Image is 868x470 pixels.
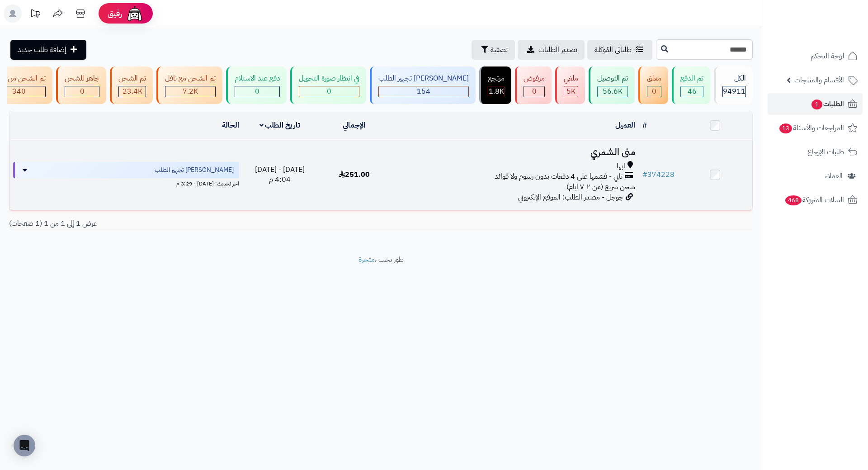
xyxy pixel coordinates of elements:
[723,86,745,97] span: 94911
[472,40,515,60] button: تصفية
[807,146,844,158] span: طلبات الإرجاع
[598,86,627,97] div: 56582
[524,73,545,84] div: مرفوض
[564,73,578,84] div: ملغي
[288,66,368,104] a: في انتظار صورة التحويل 0
[825,170,843,182] span: العملاء
[489,86,504,97] span: 1.8K
[12,86,26,97] span: 340
[722,73,746,84] div: الكل
[108,66,155,104] a: تم الشحن 23.4K
[778,122,844,134] span: المراجعات والأسئلة
[768,165,863,187] a: العملاء
[768,93,863,115] a: الطلبات1
[54,66,108,104] a: جاهز للشحن 0
[566,86,576,97] span: 5K
[379,86,468,97] div: 154
[10,40,86,60] a: إضافة طلب جديد
[807,21,859,40] img: logo-2.png
[680,73,703,84] div: تم الدفع
[603,86,623,97] span: 56.6K
[299,86,359,97] div: 0
[13,178,239,188] div: اخر تحديث: [DATE] - 3:29 م
[642,120,647,131] a: #
[532,86,537,97] span: 0
[712,66,755,104] a: الكل94911
[155,66,224,104] a: تم الشحن مع ناقل 7.2K
[65,86,99,97] div: 0
[538,44,577,55] span: تصدير الطلبات
[235,86,279,97] div: 0
[183,86,198,97] span: 7.2K
[518,192,623,203] span: جوجل - مصدر الطلب: الموقع الإلكتروني
[681,86,703,97] div: 46
[566,181,635,192] span: شحن سريع (من ٢-٧ ايام)
[395,147,635,157] h3: منى الشمري
[491,44,508,55] span: تصفية
[587,66,637,104] a: تم التوصيل 56.6K
[564,86,578,97] div: 4972
[477,66,513,104] a: مرتجع 1.8K
[794,74,844,86] span: الأقسام والمنتجات
[670,66,712,104] a: تم الدفع 46
[768,117,863,139] a: المراجعات والأسئلة13
[118,73,146,84] div: تم الشحن
[637,66,670,104] a: معلق 0
[343,120,365,131] a: الإجمالي
[299,73,359,84] div: في انتظار صورة التحويل
[768,189,863,211] a: السلات المتروكة468
[108,8,122,19] span: رفيق
[255,86,259,97] span: 0
[553,66,587,104] a: ملغي 5K
[119,86,146,97] div: 23407
[785,195,802,206] span: 468
[359,254,375,265] a: متجرة
[524,86,544,97] div: 0
[642,169,647,180] span: #
[155,166,234,175] span: [PERSON_NAME] تجهيز الطلب
[255,164,305,185] span: [DATE] - [DATE] 4:04 م
[597,73,628,84] div: تم التوصيل
[18,44,66,55] span: إضافة طلب جديد
[14,435,35,456] div: Open Intercom Messenger
[24,5,47,25] a: تحديثات المنصة
[647,73,661,84] div: معلق
[811,100,823,110] span: 1
[811,50,844,62] span: لوحة التحكم
[587,40,652,60] a: طلباتي المُوكلة
[617,161,625,171] span: ابها
[647,86,661,97] div: 0
[495,171,623,182] span: تابي - قسّمها على 4 دفعات بدون رسوم ولا فوائد
[768,45,863,67] a: لوحة التحكم
[615,120,635,131] a: العميل
[811,98,844,110] span: الطلبات
[123,86,142,97] span: 23.4K
[339,169,370,180] span: 251.00
[222,120,239,131] a: الحالة
[65,73,99,84] div: جاهز للشحن
[2,218,381,229] div: عرض 1 إلى 1 من 1 (1 صفحات)
[652,86,656,97] span: 0
[378,73,469,84] div: [PERSON_NAME] تجهيز الطلب
[80,86,85,97] span: 0
[368,66,477,104] a: [PERSON_NAME] تجهيز الطلب 154
[784,194,844,206] span: السلات المتروكة
[126,5,144,23] img: ai-face.png
[327,86,331,97] span: 0
[779,123,793,134] span: 13
[518,40,585,60] a: تصدير الطلبات
[488,73,505,84] div: مرتجع
[688,86,697,97] span: 46
[165,73,216,84] div: تم الشحن مع ناقل
[513,66,553,104] a: مرفوض 0
[768,141,863,163] a: طلبات الإرجاع
[642,169,675,180] a: #374228
[594,44,632,55] span: طلباتي المُوكلة
[259,120,301,131] a: تاريخ الطلب
[417,86,430,97] span: 154
[165,86,215,97] div: 7223
[488,86,504,97] div: 1811
[235,73,280,84] div: دفع عند الاستلام
[224,66,288,104] a: دفع عند الاستلام 0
